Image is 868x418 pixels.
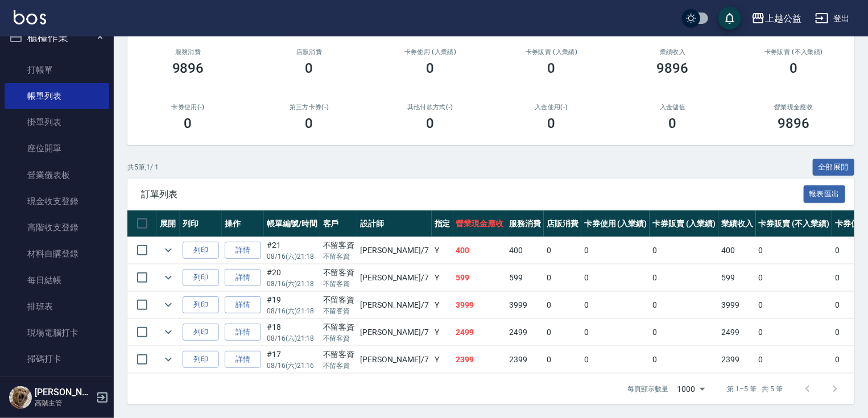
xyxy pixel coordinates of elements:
[453,264,507,291] td: 599
[5,241,109,267] a: 材料自購登錄
[323,251,355,262] p: 不留客資
[225,242,261,259] a: 詳情
[9,386,32,409] img: Person
[264,264,320,291] td: #20
[626,104,720,111] h2: 入金儲值
[160,296,177,313] button: expand row
[747,7,806,30] button: 上越公益
[756,210,832,237] th: 卡券販賣 (不入業績)
[225,351,261,369] a: 詳情
[357,292,431,318] td: [PERSON_NAME] /7
[718,237,756,264] td: 400
[506,264,544,291] td: 599
[804,185,846,203] button: 報表匯出
[357,346,431,373] td: [PERSON_NAME] /7
[756,346,832,373] td: 0
[506,292,544,318] td: 3999
[14,10,46,24] img: Logo
[453,292,507,318] td: 3999
[650,346,718,373] td: 0
[141,189,804,200] span: 訂單列表
[267,306,317,316] p: 08/16 (六) 21:18
[427,60,435,76] h3: 0
[581,264,650,291] td: 0
[505,48,598,56] h2: 卡券販賣 (入業績)
[323,306,355,316] p: 不留客資
[184,115,192,131] h3: 0
[544,292,581,318] td: 0
[432,210,453,237] th: 指定
[544,237,581,264] td: 0
[5,188,109,214] a: 現金收支登錄
[183,269,219,287] button: 列印
[267,279,317,289] p: 08/16 (六) 21:18
[183,324,219,341] button: 列印
[5,346,109,372] a: 掃碼打卡
[357,264,431,291] td: [PERSON_NAME] /7
[5,162,109,188] a: 營業儀表板
[141,48,235,56] h3: 服務消費
[172,60,204,76] h3: 9896
[225,324,261,341] a: 詳情
[157,210,180,237] th: 展開
[383,104,477,111] h2: 其他付款方式(-)
[225,269,261,287] a: 詳情
[778,115,810,131] h3: 9896
[323,279,355,289] p: 不留客資
[5,214,109,241] a: 高階收支登錄
[453,237,507,264] td: 400
[357,210,431,237] th: 設計師
[581,237,650,264] td: 0
[160,324,177,341] button: expand row
[264,237,320,264] td: #21
[323,239,355,251] div: 不留客資
[383,48,477,56] h2: 卡券使用 (入業績)
[432,292,453,318] td: Y
[264,210,320,237] th: 帳單編號/時間
[747,48,841,56] h2: 卡券販賣 (不入業績)
[432,237,453,264] td: Y
[222,210,264,237] th: 操作
[650,319,718,346] td: 0
[5,320,109,346] a: 現場電腦打卡
[127,162,159,172] p: 共 5 筆, 1 / 1
[267,333,317,343] p: 08/16 (六) 21:18
[581,319,650,346] td: 0
[650,237,718,264] td: 0
[669,115,677,131] h3: 0
[305,60,313,76] h3: 0
[264,319,320,346] td: #18
[650,264,718,291] td: 0
[357,237,431,264] td: [PERSON_NAME] /7
[811,8,854,29] button: 登出
[718,7,741,30] button: save
[323,321,355,333] div: 不留客資
[544,319,581,346] td: 0
[432,346,453,373] td: Y
[505,104,598,111] h2: 入金使用(-)
[453,210,507,237] th: 營業現金應收
[323,361,355,371] p: 不留客資
[35,387,93,398] h5: [PERSON_NAME]
[323,294,355,306] div: 不留客資
[183,296,219,314] button: 列印
[747,104,841,111] h2: 營業現金應收
[5,57,109,83] a: 打帳單
[813,159,855,176] button: 全部展開
[183,351,219,369] button: 列印
[267,251,317,262] p: 08/16 (六) 21:18
[160,351,177,368] button: expand row
[756,319,832,346] td: 0
[718,346,756,373] td: 2399
[581,210,650,237] th: 卡券使用 (入業績)
[544,210,581,237] th: 店販消費
[5,109,109,135] a: 掛單列表
[657,60,689,76] h3: 9896
[160,242,177,259] button: expand row
[718,292,756,318] td: 3999
[320,210,358,237] th: 客戶
[5,293,109,320] a: 排班表
[756,237,832,264] td: 0
[790,60,798,76] h3: 0
[506,210,544,237] th: 服務消費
